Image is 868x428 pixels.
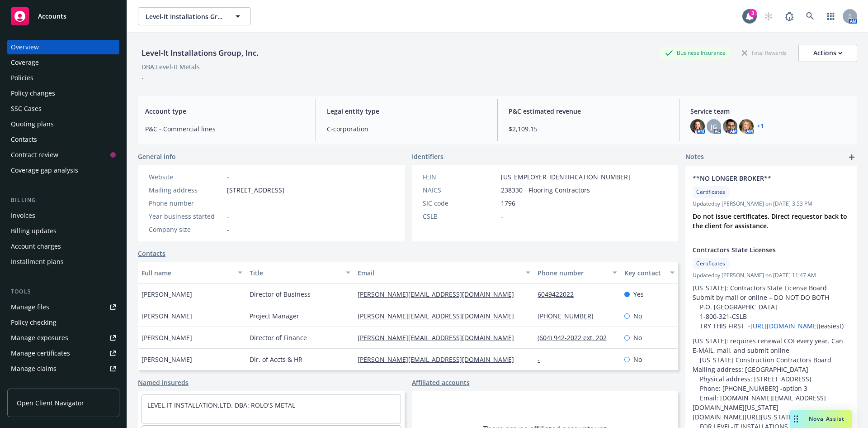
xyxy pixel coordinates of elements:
span: No [633,355,642,364]
a: [PHONE_NUMBER] [538,312,601,320]
div: Title [250,268,340,278]
span: Accounts [38,13,66,20]
a: +1 [757,124,764,129]
span: Nova Assist [809,415,844,423]
div: Invoices [11,208,35,223]
a: (604) 942-2022 ext. 202 [538,333,614,342]
button: Key contact [621,262,678,284]
img: photo [723,119,737,134]
div: CSLB [423,212,497,221]
a: Manage certificates [7,346,119,361]
a: Report a Bug [780,7,798,25]
div: Drag to move [790,410,802,428]
div: Billing updates [11,224,57,238]
a: Start snowing [759,7,778,25]
a: [PERSON_NAME][EMAIL_ADDRESS][DOMAIN_NAME] [358,355,521,364]
div: Year business started [149,212,223,221]
span: - [227,225,229,234]
a: Policies [7,71,119,85]
a: Policy changes [7,86,119,101]
span: Director of Business [250,289,311,299]
a: Quoting plans [7,117,119,131]
div: SSC Cases [11,101,42,116]
div: Mailing address [149,185,223,195]
a: add [846,152,857,163]
div: **NO LONGER BROKER**CertificatesUpdatedby [PERSON_NAME] on [DATE] 3:53 PMDo not issue certificate... [685,166,857,238]
div: Company size [149,225,223,234]
a: Manage claims [7,361,119,376]
div: Business Insurance [660,47,730,58]
span: No [633,311,642,321]
button: Phone number [534,262,620,284]
span: Certificates [696,260,725,268]
span: Account type [145,106,305,116]
div: Contract review [11,148,58,162]
span: Director of Finance [250,333,307,342]
a: Accounts [7,4,119,29]
a: LEVEL-IT INSTALLATION,LTD. DBA: ROLO'S METAL [147,401,295,409]
span: Legal entity type [327,106,486,116]
a: SSC Cases [7,101,119,116]
div: Manage files [11,300,49,314]
img: photo [739,119,754,134]
a: Contacts [7,132,119,147]
span: Notes [685,152,704,163]
div: Account charges [11,239,61,254]
button: Full name [138,262,246,284]
a: Affiliated accounts [412,378,470,387]
span: JG [711,122,717,131]
div: Phone number [538,268,607,278]
div: Website [149,172,223,182]
button: Nova Assist [790,410,852,428]
button: Email [354,262,534,284]
a: [PERSON_NAME][EMAIL_ADDRESS][DOMAIN_NAME] [358,290,521,298]
a: Policy checking [7,315,119,330]
div: Manage claims [11,361,57,376]
span: Certificates [696,188,725,196]
div: SIC code [423,198,497,208]
p: [US_STATE]: Contractors State License Board Submit by mail or online – DO NOT DO BOTH P.O. [GEOGR... [693,283,850,331]
img: photo [690,119,705,134]
span: [PERSON_NAME] [142,289,192,299]
a: 6049422022 [538,290,581,298]
div: Key contact [624,268,665,278]
a: [PERSON_NAME][EMAIL_ADDRESS][DOMAIN_NAME] [358,333,521,342]
div: FEIN [423,172,497,182]
span: P&C - Commercial lines [145,124,305,134]
div: Phone number [149,198,223,208]
span: Dir. of Accts & HR [250,355,302,364]
a: Manage exposures [7,331,119,345]
span: Updated by [PERSON_NAME] on [DATE] 11:47 AM [693,271,850,279]
div: Total Rewards [737,47,791,58]
div: Billing [7,196,119,205]
span: Yes [633,289,644,299]
div: Coverage gap analysis [11,163,78,178]
div: Coverage [11,55,39,70]
a: Named insureds [138,378,189,387]
span: C-corporation [327,124,486,134]
span: P&C estimated revenue [509,106,668,116]
span: 238330 - Flooring Contractors [501,185,590,195]
span: Service team [690,106,850,116]
a: Installment plans [7,255,119,269]
div: Actions [813,44,842,62]
button: Level-It Installations Group, Inc. [138,7,251,25]
span: [STREET_ADDRESS] [227,185,284,195]
span: Updated by [PERSON_NAME] on [DATE] 3:53 PM [693,200,850,208]
a: Switch app [822,7,840,25]
strong: Do not issue certificates. Direct requestor back to the client for assistance. [693,212,849,230]
span: Open Client Navigator [17,398,84,408]
a: [PERSON_NAME][EMAIL_ADDRESS][DOMAIN_NAME] [358,312,521,320]
a: Account charges [7,239,119,254]
button: Actions [798,44,857,62]
div: Contacts [11,132,37,147]
span: Level-It Installations Group, Inc. [146,12,224,21]
a: Coverage [7,55,119,70]
a: Coverage gap analysis [7,163,119,178]
a: Invoices [7,208,119,223]
span: - [501,212,503,221]
div: NAICS [423,185,497,195]
div: Full name [142,268,232,278]
span: Identifiers [412,152,443,161]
